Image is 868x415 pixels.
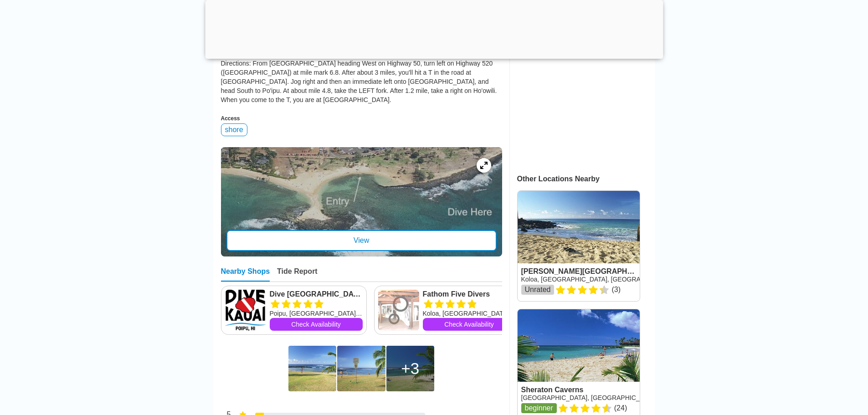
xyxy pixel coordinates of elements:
div: Koloa, [GEOGRAPHIC_DATA], [US_STATE] [423,309,516,318]
a: entry mapView [221,147,502,256]
div: shore [221,123,247,136]
img: Poipu Beach Park [337,346,385,391]
a: Check Availability [423,318,516,331]
a: Dive [GEOGRAPHIC_DATA], Inc. [270,290,363,299]
div: [GEOGRAPHIC_DATA] is a very popular site for snorkelers and first-time shore divers. All the faci... [221,22,502,104]
img: Poipu Beach Park [288,346,336,391]
img: Dive Kauai Scuba Center, Inc. [225,290,266,331]
div: Poipu, [GEOGRAPHIC_DATA], [US_STATE] [270,309,363,318]
div: Nearby Shops [221,267,270,282]
div: Other Locations Nearby [517,175,655,183]
div: View [226,230,497,251]
a: Fathom Five Divers [423,290,516,299]
div: Tide Report [277,267,318,282]
a: Check Availability [270,318,363,331]
img: Fathom Five Divers [378,290,419,331]
a: Koloa, [GEOGRAPHIC_DATA], [GEOGRAPHIC_DATA] [521,276,678,283]
a: [GEOGRAPHIC_DATA], [GEOGRAPHIC_DATA] [521,394,657,401]
div: 3 [401,359,419,378]
div: Access [221,115,502,122]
